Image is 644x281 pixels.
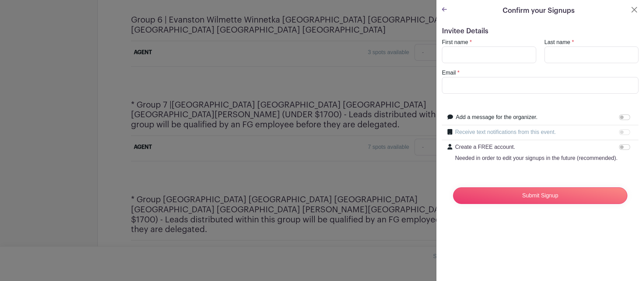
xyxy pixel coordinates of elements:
[442,27,638,35] h5: Invitee Details
[455,154,618,162] p: Needed in order to edit your signups in the future (recommended).
[455,128,556,136] label: Receive text notifications from this event.
[503,6,575,16] h5: Confirm your Signups
[545,38,571,46] label: Last name
[456,113,538,121] label: Add a message for the organizer.
[442,38,468,46] label: First name
[630,6,638,14] button: Close
[455,143,618,151] p: Create a FREE account.
[453,187,627,204] input: Submit Signup
[442,69,456,77] label: Email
